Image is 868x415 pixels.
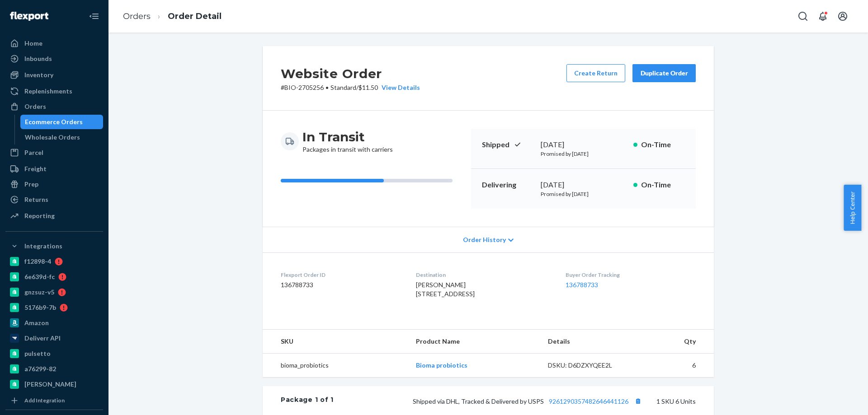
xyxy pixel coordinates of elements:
[24,148,43,157] div: Parcel
[10,12,48,21] img: Flexport logo
[541,140,626,150] div: [DATE]
[330,84,356,91] span: Standard
[24,87,72,96] div: Replenishments
[302,129,393,154] div: Packages in transit with carriers
[640,69,688,78] div: Duplicate Order
[5,162,103,176] a: Freight
[263,354,409,378] td: bioma_probiotics
[24,257,51,266] div: f12898-4
[5,362,103,376] a: a76299-82
[24,164,47,173] div: Freight
[281,271,401,279] dt: Flexport Order ID
[5,51,103,66] a: Inbounds
[302,129,393,145] h3: In Transit
[5,254,103,269] a: f12898-4
[482,140,533,150] p: Shipped
[5,209,103,223] a: Reporting
[5,36,103,51] a: Home
[20,130,104,145] a: Wholesale Orders
[549,397,628,405] a: 9261290357482646441126
[20,115,104,129] a: Ecommerce Orders
[281,395,334,407] div: Package 1 of 1
[409,330,540,354] th: Product Name
[334,395,696,407] div: 1 SKU 6 Units
[541,180,626,190] div: [DATE]
[641,180,685,190] p: On-Time
[168,11,222,21] a: Order Detail
[794,7,812,25] button: Open Search Box
[263,330,409,354] th: SKU
[632,64,696,82] button: Duplicate Order
[24,364,56,373] div: a76299-82
[116,3,229,30] ol: breadcrumbs
[844,185,861,231] button: Help Center
[24,70,53,79] div: Inventory
[5,68,103,82] a: Inventory
[123,11,151,21] a: Orders
[463,235,506,244] span: Order History
[24,288,54,297] div: gnzsuz-v5
[416,271,551,279] dt: Destination
[5,145,103,160] a: Parcel
[5,84,103,98] a: Replenishments
[482,180,533,190] p: Delivering
[5,316,103,330] a: Amazon
[541,150,626,158] p: Promised by [DATE]
[541,330,640,354] th: Details
[24,334,61,343] div: Deliverr API
[5,395,103,406] a: Add Integration
[5,99,103,114] a: Orders
[24,211,55,220] div: Reporting
[641,140,685,150] p: On-Time
[566,64,625,82] button: Create Return
[25,117,83,126] div: Ecommerce Orders
[640,330,714,354] th: Qty
[24,349,51,358] div: pulsetto
[413,397,644,405] span: Shipped via DHL, Tracked & Delivered by USPS
[25,133,80,142] div: Wholesale Orders
[24,54,52,63] div: Inbounds
[281,83,420,92] p: # BIO-2705256 / $11.50
[24,195,48,204] div: Returns
[24,102,46,111] div: Orders
[640,354,714,378] td: 6
[834,7,852,25] button: Open account menu
[814,7,832,25] button: Open notifications
[281,280,401,289] dd: 136788733
[5,192,103,207] a: Returns
[24,380,76,389] div: [PERSON_NAME]
[24,396,65,404] div: Add Integration
[378,83,420,92] button: View Details
[5,270,103,284] a: 6e639d-fc
[5,377,103,392] a: [PERSON_NAME]
[24,272,55,281] div: 6e639d-fc
[632,395,644,407] button: Copy tracking number
[5,177,103,191] a: Prep
[85,7,103,25] button: Close Navigation
[5,285,103,299] a: gnzsuz-v5
[5,346,103,361] a: pulsetto
[566,271,696,279] dt: Buyer Order Tracking
[416,281,475,298] span: [PERSON_NAME] [STREET_ADDRESS]
[24,180,38,189] div: Prep
[548,361,633,370] div: DSKU: D6DZXYQEE2L
[281,64,420,83] h2: Website Order
[325,84,329,91] span: •
[541,190,626,198] p: Promised by [DATE]
[24,318,49,327] div: Amazon
[5,300,103,315] a: 5176b9-7b
[416,361,467,369] a: Bioma probiotics
[5,331,103,345] a: Deliverr API
[24,303,56,312] div: 5176b9-7b
[566,281,598,289] a: 136788733
[24,39,42,48] div: Home
[5,239,103,253] button: Integrations
[24,242,62,251] div: Integrations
